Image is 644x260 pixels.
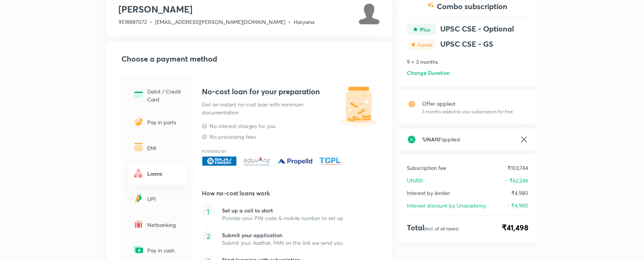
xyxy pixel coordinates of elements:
p: 9 + 3 months [407,58,529,66]
p: UPI [148,195,183,203]
p: No interest charges for you [210,122,276,130]
h4: No-cost loan for your preparation [202,86,371,97]
span: Haryana [294,18,315,25]
h5: How no-cost loans work [202,189,371,198]
img: - [132,192,145,205]
img: offer [407,100,416,109]
h4: Combo subscription [437,2,508,11]
p: UNA10 [407,176,424,184]
img: Bajaj Finserv [202,157,237,166]
img: Avatar [359,3,380,24]
img: - [132,167,145,179]
p: Submit your Aadhar, PAN on the link we send you [222,239,343,247]
h4: UPSC CSE - GS [441,39,529,51]
p: ₹103,744 [508,164,529,172]
p: ₹4,980 [512,189,529,197]
p: 3 months added to your subscription for free [422,108,513,115]
img: - [132,218,145,230]
h4: UPSC CSE - Optional [441,24,529,36]
span: • [289,18,291,25]
img: bullet-bg [200,201,216,220]
p: Provide your PIN code & mobile number to set up [222,214,344,222]
span: [EMAIL_ADDRESS][PERSON_NAME][DOMAIN_NAME] [156,18,286,25]
img: bullet-bg [200,226,216,245]
img: jar [338,86,380,128]
img: - [407,39,436,50]
span: • [150,18,153,25]
img: - [132,141,145,153]
img: Eduvanz [242,157,271,166]
h6: Change Duration [407,69,450,77]
h3: [PERSON_NAME] [119,3,315,15]
p: No processing fees [210,133,256,141]
h6: applied [422,135,513,143]
h2: Choose a payment method [122,53,380,65]
span: 9518887072 [119,18,147,25]
p: Get an instant no-cost loan with minimum documentation [202,100,335,116]
img: - [132,116,145,128]
p: Subscription fee [407,164,447,172]
p: Offer applied [422,100,513,108]
span: ₹41,498 [502,222,529,233]
img: - [407,24,436,35]
img: - [132,244,145,256]
p: Interest by lender [407,189,450,197]
p: Netbanking [148,221,183,229]
img: Propelled [277,157,313,166]
p: (Incl. of all taxes) [425,226,459,231]
h4: Total [407,222,459,233]
span: ' UNA10 ' [422,136,442,143]
p: - ₹62,246 [506,176,529,184]
p: Pay in cash [148,246,183,254]
p: Debit / Credit Card [148,87,183,103]
h6: Loans [148,170,183,178]
p: Powered by [202,150,371,154]
p: Pay in parts [148,118,183,126]
p: Set up a call to start [222,207,344,214]
img: - [132,89,145,101]
img: TCPL [319,157,341,166]
p: Interest discount by Unacademy [407,201,486,209]
p: Submit your application [222,231,343,239]
img: - [428,2,434,8]
p: EMI [148,144,183,152]
p: - ₹4,980 [508,201,529,209]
